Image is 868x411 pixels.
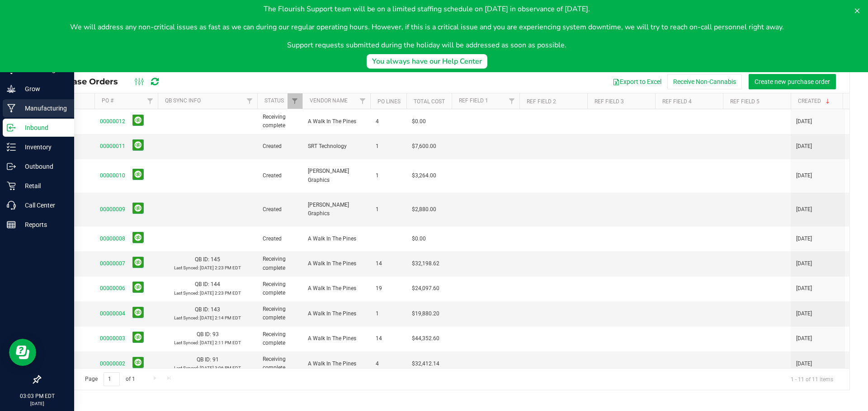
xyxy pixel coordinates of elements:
[308,117,365,126] span: A Walk In The Pines
[796,235,812,243] span: [DATE]
[310,97,348,104] a: Vendor Name
[100,118,125,125] a: 00000012
[16,200,70,211] p: Call Center
[796,284,812,293] span: [DATE]
[174,291,199,296] span: Last Synced:
[414,98,445,105] a: Total Cost
[376,171,401,180] span: 1
[100,206,125,212] a: 00000009
[242,93,257,109] a: Filter
[308,142,365,151] span: SRT Technology
[7,104,16,113] inline-svg: Manufacturing
[16,180,70,191] p: Retail
[195,306,209,313] span: QB ID:
[16,122,70,133] p: Inbound
[16,142,70,152] p: Inventory
[263,171,297,180] span: Created
[796,334,812,343] span: [DATE]
[376,117,401,126] span: 4
[376,360,401,368] span: 4
[4,400,70,407] p: [DATE]
[308,201,365,218] span: [PERSON_NAME] Graphics
[263,113,297,130] span: Receiving complete
[308,284,365,293] span: A Walk In The Pines
[796,142,812,151] span: [DATE]
[165,97,201,104] a: QB Sync Info
[100,172,125,179] a: 00000010
[796,309,812,318] span: [DATE]
[749,74,836,89] button: Create new purchase order
[100,285,125,291] a: 00000006
[607,74,667,89] button: Export to Excel
[16,219,70,230] p: Reports
[755,78,830,85] span: Create new purchase order
[7,220,16,229] inline-svg: Reports
[102,97,113,104] a: PO #
[195,281,209,287] span: QB ID:
[4,392,70,400] p: 03:03 PM EDT
[412,284,439,293] span: $24,097.60
[263,330,297,347] span: Receiving complete
[308,309,365,318] span: A Walk In The Pines
[264,97,284,104] a: Status
[730,98,759,105] a: Ref Field 5
[412,360,439,368] span: $32,412.14
[308,360,365,368] span: A Walk In The Pines
[796,205,812,214] span: [DATE]
[100,143,125,149] a: 00000011
[200,265,241,270] span: [DATE] 2:23 PM EDT
[47,77,127,87] span: Purchase Orders
[211,281,220,287] span: 144
[667,74,742,89] button: Receive Non-Cannabis
[174,315,199,320] span: Last Synced:
[412,235,426,243] span: $0.00
[9,339,36,366] iframe: Resource center
[527,98,556,105] a: Ref Field 2
[505,93,519,109] a: Filter
[412,309,439,318] span: $19,880.20
[16,161,70,172] p: Outbound
[211,256,220,263] span: 145
[77,372,142,386] span: Page of 1
[376,284,401,293] span: 19
[594,98,624,105] a: Ref Field 3
[174,265,199,270] span: Last Synced:
[412,142,436,151] span: $7,600.00
[104,372,120,386] input: 1
[7,201,16,210] inline-svg: Call Center
[372,56,482,67] div: You always have our Help Center
[7,123,16,132] inline-svg: Inbound
[412,117,426,126] span: $0.00
[412,334,439,343] span: $44,352.60
[212,356,219,363] span: 91
[174,340,199,345] span: Last Synced:
[195,256,209,263] span: QB ID:
[412,171,436,180] span: $3,264.00
[459,97,488,104] a: Ref Field 1
[174,365,199,370] span: Last Synced:
[100,236,125,242] a: 00000008
[7,181,16,190] inline-svg: Retail
[16,103,70,114] p: Manufacturing
[412,205,436,214] span: $2,880.00
[70,40,784,51] p: Support requests submitted during the holiday will be addressed as soon as possible.
[100,335,125,342] a: 00000003
[263,255,297,272] span: Receiving complete
[7,162,16,171] inline-svg: Outbound
[100,360,125,367] a: 00000002
[7,143,16,152] inline-svg: Inventory
[70,22,784,32] p: We will address any non-critical issues as fast as we can during our regular operating hours. How...
[376,259,401,268] span: 14
[798,98,831,104] a: Created
[212,331,219,337] span: 93
[796,259,812,268] span: [DATE]
[308,334,365,343] span: A Walk In The Pines
[200,340,241,345] span: [DATE] 2:11 PM EDT
[662,98,692,105] a: Ref Field 4
[7,84,16,93] inline-svg: Grow
[200,365,241,370] span: [DATE] 3:06 PM EDT
[412,259,439,268] span: $32,198.62
[377,98,401,105] a: PO Lines
[263,280,297,297] span: Receiving complete
[16,83,70,94] p: Grow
